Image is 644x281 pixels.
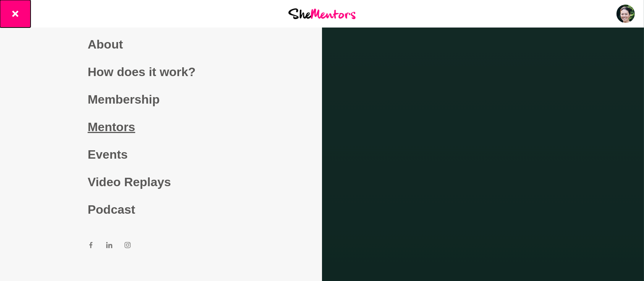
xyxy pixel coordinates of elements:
[88,168,235,196] a: Video Replays
[125,242,131,251] a: Instagram
[88,196,235,223] a: Podcast
[88,58,235,86] a: How does it work?
[616,5,635,23] img: Roselynn Unson
[88,31,235,58] a: About
[88,86,235,113] a: Membership
[106,242,112,251] a: LinkedIn
[88,113,235,141] a: Mentors
[88,141,235,168] a: Events
[88,242,94,251] a: Facebook
[288,8,356,19] img: She Mentors Logo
